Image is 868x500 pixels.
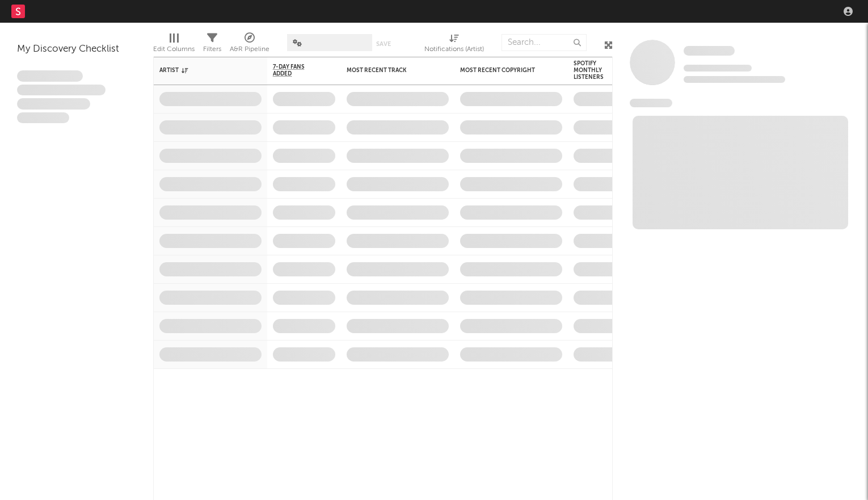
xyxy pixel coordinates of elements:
[203,28,221,61] div: Filters
[153,28,195,61] div: Edit Columns
[424,28,484,61] div: Notifications (Artist)
[684,45,735,57] a: Some Artist
[684,76,785,83] span: 0 fans last week
[460,67,545,74] div: Most Recent Copyright
[273,64,318,77] span: 7-Day Fans Added
[230,28,269,61] div: A&R Pipeline
[502,34,587,51] input: Search...
[17,112,69,124] span: Aliquam viverra
[17,85,106,96] span: Integer aliquet in purus et
[684,65,752,72] span: Tracking Since: [DATE]
[153,43,195,56] div: Edit Columns
[376,41,391,47] button: Save
[159,67,245,74] div: Artist
[17,43,136,56] div: My Discovery Checklist
[424,43,484,56] div: Notifications (Artist)
[347,67,432,74] div: Most Recent Track
[684,46,735,56] span: Some Artist
[17,70,83,82] span: Lorem ipsum dolor
[17,98,90,110] span: Praesent ac interdum
[574,60,613,81] div: Spotify Monthly Listeners
[203,43,221,56] div: Filters
[630,99,672,107] span: News Feed
[230,43,269,56] div: A&R Pipeline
